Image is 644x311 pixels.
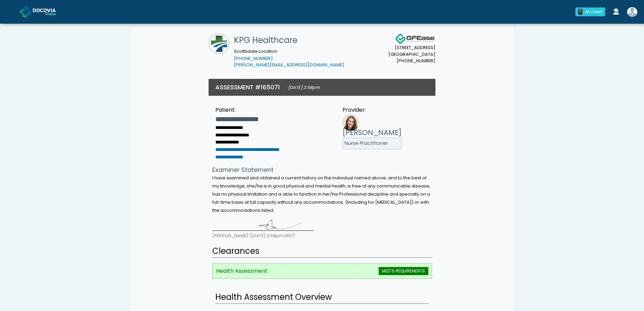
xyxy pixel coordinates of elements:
h3: ASSESSMENT #165071 [215,83,280,91]
img: Provider image [342,114,359,131]
a: Docovia [20,1,67,23]
a: 0 All clear! [571,5,609,19]
div: Provider: [342,106,402,114]
span: MEETS REQUIREMENTS [379,267,428,275]
h2: Clearances [212,245,432,258]
div: All clear! [585,9,602,15]
div: 0 [578,9,582,15]
img: Erin Wiseman [627,7,637,17]
img: UIczurxNAAAAAElFTkSuQmCC [212,217,314,231]
img: Docovia [33,8,67,15]
li: Health Assessment [212,263,432,279]
img: Docovia Staffing Logo [395,34,435,44]
h1: KPG Healthcare [234,34,344,47]
small: [PERSON_NAME] ([DATE] 3:58pm MST) [212,233,295,239]
small: [STREET_ADDRESS] [GEOGRAPHIC_DATA] [PHONE_NUMBER] [388,44,435,64]
img: Docovia [20,6,31,18]
h4: Examiner Statement [212,166,432,174]
small: [DATE] 3:58pm [288,85,320,90]
a: [PHONE_NUMBER] [234,55,273,61]
small: Scottsdale Location [234,48,344,68]
h3: [PERSON_NAME] [342,128,402,138]
div: Patient: [215,106,280,114]
h2: Health Assessment Overview [215,291,429,304]
li: Nurse Practitioner [342,138,402,149]
small: I have examined and obtained a current history on the individual named above; and to the best of ... [212,175,430,213]
img: KPG Healthcare [209,34,229,54]
a: [PERSON_NAME][EMAIL_ADDRESS][DOMAIN_NAME] [234,62,344,68]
